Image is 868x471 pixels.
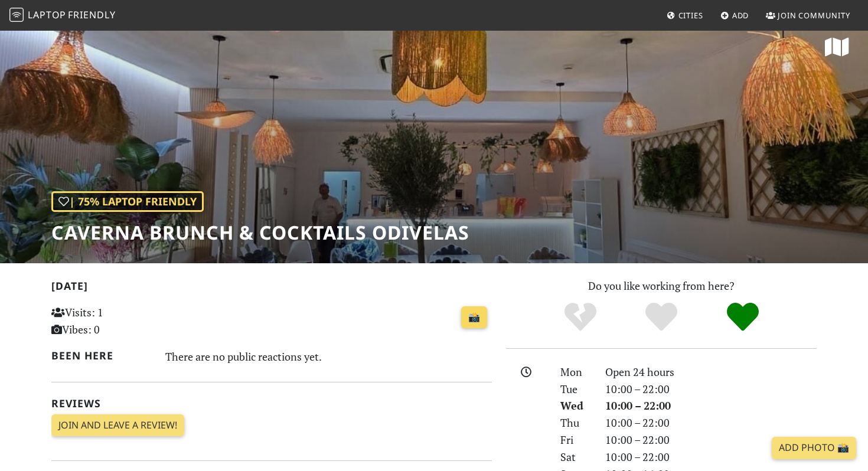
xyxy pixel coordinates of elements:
[678,10,703,21] span: Cities
[51,221,469,244] h1: Caverna Brunch & Cocktails Odivelas
[598,381,824,398] div: 10:00 – 22:00
[51,414,184,437] a: Join and leave a review!
[553,381,598,398] div: Tue
[553,449,598,466] div: Sat
[621,301,702,333] div: Yes
[772,437,856,459] a: Add Photo 📸
[9,5,116,26] a: LaptopFriendly LaptopFriendly
[68,8,115,21] span: Friendly
[598,397,824,414] div: 10:00 – 22:00
[553,397,598,414] div: Wed
[553,431,598,449] div: Fri
[165,347,492,366] div: There are no public reactions yet.
[540,301,621,333] div: No
[461,306,487,329] a: 📸
[51,397,492,410] h2: Reviews
[51,349,151,362] h2: Been here
[553,414,598,431] div: Thu
[51,191,204,212] div: | 75% Laptop Friendly
[51,304,189,338] p: Visits: 1 Vibes: 0
[598,414,824,431] div: 10:00 – 22:00
[506,277,817,295] p: Do you like working from here?
[598,449,824,466] div: 10:00 – 22:00
[732,10,749,21] span: Add
[9,8,24,22] img: LaptopFriendly
[716,5,754,26] a: Add
[761,5,855,26] a: Join Community
[51,280,492,297] h2: [DATE]
[598,364,824,381] div: Open 24 hours
[598,431,824,449] div: 10:00 – 22:00
[702,301,784,333] div: Definitely!
[662,5,708,26] a: Cities
[553,364,598,381] div: Mon
[28,8,66,21] span: Laptop
[778,10,850,21] span: Join Community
